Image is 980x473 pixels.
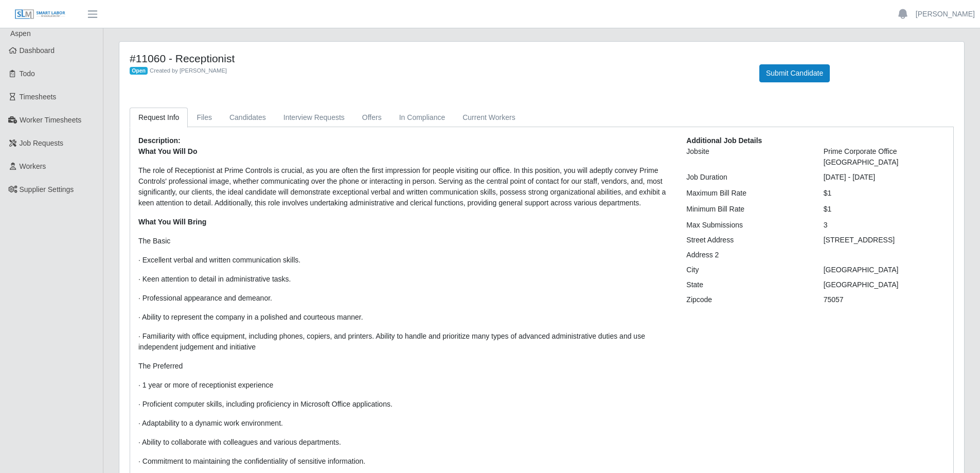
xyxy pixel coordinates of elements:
a: Request Info [130,108,188,128]
div: 75057 [816,294,953,305]
div: Minimum Bill Rate [679,204,815,215]
img: SLM Logo [14,9,66,20]
p: The role of Receptionist at Prime Controls is crucial, as you are often the first impression for ... [138,165,671,208]
p: · Professional appearance and demeanor. [138,293,671,304]
div: City [679,265,815,275]
div: Street Address [679,235,815,246]
a: Offers [353,108,390,128]
p: · Familiarity with office equipment, including phones, copiers, and printers. Ability to handle a... [138,331,671,353]
span: Aspen [10,29,31,38]
div: [DATE] - [DATE] [816,172,953,183]
div: [GEOGRAPHIC_DATA] [816,279,953,290]
strong: What You Will Bring [138,218,206,226]
a: In Compliance [390,108,454,128]
div: Address 2 [679,250,815,260]
div: [STREET_ADDRESS] [816,235,953,246]
span: Created by [PERSON_NAME] [150,67,227,74]
div: Maximum Bill Rate [679,188,815,199]
div: Jobsite [679,146,815,168]
div: $1 [816,204,953,215]
span: Job Requests [20,139,64,147]
p: · Ability to represent the company in a polished and courteous manner. [138,312,671,323]
a: Current Workers [454,108,524,128]
span: Worker Timesheets [20,116,81,124]
span: Supplier Settings [20,185,74,194]
p: · Proficient computer skills, including proficiency in Microsoft Office applications. [138,399,671,410]
span: Workers [20,162,46,170]
div: Prime Corporate Office [GEOGRAPHIC_DATA] [816,146,953,168]
p: · Excellent verbal and written communication skills. [138,255,671,266]
div: 3 [816,220,953,231]
span: Todo [20,69,35,78]
button: Submit Candidate [759,64,830,82]
span: Dashboard [20,46,55,55]
span: Open [130,67,148,75]
div: Job Duration [679,172,815,183]
div: Zipcode [679,294,815,305]
p: · Keen attention to detail in administrative tasks. [138,274,671,285]
a: [PERSON_NAME] [916,9,975,20]
p: · Ability to collaborate with colleagues and various departments. [138,437,671,448]
p: · Adaptability to a dynamic work environment. [138,418,671,429]
div: $1 [816,188,953,199]
b: Additional Job Details [686,136,762,145]
span: Timesheets [20,93,57,101]
div: Max Submissions [679,220,815,231]
div: [GEOGRAPHIC_DATA] [816,265,953,275]
div: State [679,279,815,290]
p: The Preferred [138,361,671,372]
a: Files [188,108,221,128]
a: Interview Requests [275,108,353,128]
strong: What You Will Do [138,147,197,155]
p: · 1 year or more of receptionist experience [138,380,671,391]
p: · Commitment to maintaining the confidentiality of sensitive information. [138,456,671,467]
a: Candidates [221,108,275,128]
p: The Basic [138,236,671,247]
h4: #11060 - Receptionist [130,52,744,65]
b: Description: [138,136,181,145]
